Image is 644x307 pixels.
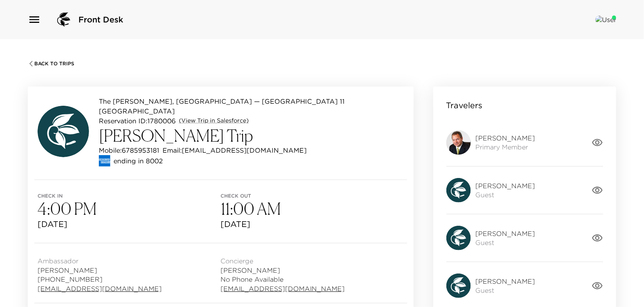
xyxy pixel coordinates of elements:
[476,229,535,238] span: [PERSON_NAME]
[221,218,403,230] span: [DATE]
[99,96,404,116] p: The [PERSON_NAME], [GEOGRAPHIC_DATA] — [GEOGRAPHIC_DATA] 11 [GEOGRAPHIC_DATA]
[99,126,404,145] h3: [PERSON_NAME] Trip
[38,256,162,265] span: Ambassador
[476,277,535,286] span: [PERSON_NAME]
[114,156,163,166] p: ending in 8002
[28,60,74,67] button: Back To Trips
[446,178,471,202] img: avatar.4afec266560d411620d96f9f038fe73f.svg
[38,266,162,275] span: [PERSON_NAME]
[38,284,162,293] a: [EMAIL_ADDRESS][DOMAIN_NAME]
[38,218,221,230] span: [DATE]
[99,155,110,167] img: credit card type
[163,145,307,155] p: Email: [EMAIL_ADDRESS][DOMAIN_NAME]
[38,275,162,284] span: [PHONE_NUMBER]
[221,256,345,265] span: Concierge
[78,14,123,25] span: Front Desk
[476,190,535,199] span: Guest
[221,193,403,199] span: Check out
[476,181,535,190] span: [PERSON_NAME]
[595,16,616,24] img: User
[99,116,176,126] p: Reservation ID: 1780006
[221,284,345,293] a: [EMAIL_ADDRESS][DOMAIN_NAME]
[99,145,159,155] p: Mobile: 6785953181
[476,286,535,295] span: Guest
[446,274,471,298] img: avatar.4afec266560d411620d96f9f038fe73f.svg
[476,238,535,247] span: Guest
[54,10,74,29] img: logo
[446,226,471,250] img: avatar.4afec266560d411620d96f9f038fe73f.svg
[38,199,221,218] h3: 4:00 PM
[446,130,471,155] img: AcTLwuM9eNb8AAAAAElFTkSuQmCC
[476,133,535,142] span: [PERSON_NAME]
[38,193,221,199] span: Check in
[476,142,535,151] span: Primary Member
[34,61,74,67] span: Back To Trips
[221,266,345,275] span: [PERSON_NAME]
[221,199,403,218] h3: 11:00 AM
[179,117,249,125] a: (View Trip in Salesforce)
[446,100,483,111] p: Travelers
[221,275,345,284] span: No Phone Available
[38,106,89,157] img: avatar.4afec266560d411620d96f9f038fe73f.svg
